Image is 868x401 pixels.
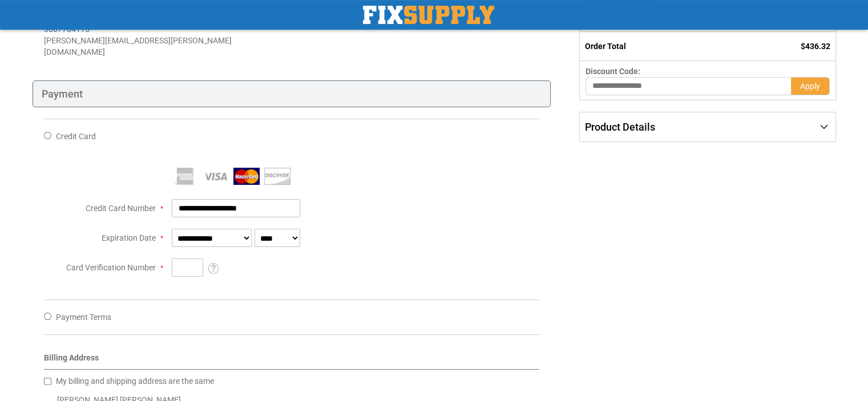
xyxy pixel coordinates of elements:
span: Product Details [585,121,655,133]
span: Expiration Date [102,233,156,242]
div: Billing Address [44,352,540,370]
img: Visa [203,168,229,185]
span: [PERSON_NAME][EMAIL_ADDRESS][PERSON_NAME][DOMAIN_NAME] [44,36,232,56]
img: Fix Industrial Supply [363,6,494,24]
a: store logo [363,6,494,24]
span: $436.32 [801,42,830,51]
button: Apply [791,77,830,95]
img: American Express [172,168,198,185]
span: Credit Card [56,132,96,141]
img: MasterCard [233,168,260,185]
a: 3607784115 [44,25,90,34]
span: Discount Code: [586,67,640,76]
span: Card Verification Number [66,263,156,272]
span: Payment Terms [56,313,111,322]
span: Credit Card Number [86,204,156,213]
img: Discover [264,168,290,185]
span: Apply [800,82,820,91]
span: My billing and shipping address are the same [56,376,214,386]
div: Payment [33,80,551,108]
strong: Order Total [585,42,626,51]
